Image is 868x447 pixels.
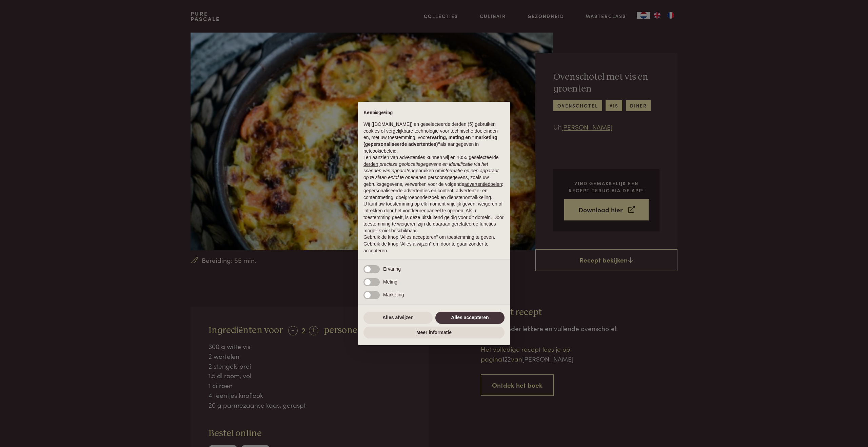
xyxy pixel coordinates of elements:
button: Meer informatie [363,327,505,339]
span: Marketing [383,292,404,297]
p: U kunt uw toestemming op elk moment vrijelijk geven, weigeren of intrekken door het voorkeurenpan... [363,201,505,234]
strong: ervaring, meting en “marketing (gepersonaliseerde advertenties)” [363,135,497,147]
a: cookiebeleid [370,148,396,154]
button: advertentiedoelen [464,181,502,188]
em: precieze geolocatiegegevens en identificatie via het scannen van apparaten [363,161,488,174]
button: Alles accepteren [435,312,505,324]
em: informatie op een apparaat op te slaan en/of te openen [363,168,499,180]
p: Wij ([DOMAIN_NAME]) en geselecteerde derden (5) gebruiken cookies of vergelijkbare technologie vo... [363,121,505,154]
p: Ten aanzien van advertenties kunnen wij en 1055 geselecteerde gebruiken om en persoonsgegevens, z... [363,154,505,201]
p: Gebruik de knop “Alles accepteren” om toestemming te geven. Gebruik de knop “Alles afwijzen” om d... [363,234,505,254]
button: derden [363,161,378,168]
span: Meting [383,279,397,285]
button: Alles afwijzen [363,312,433,324]
span: Ervaring [383,266,401,272]
h2: Kennisgeving [363,110,505,116]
